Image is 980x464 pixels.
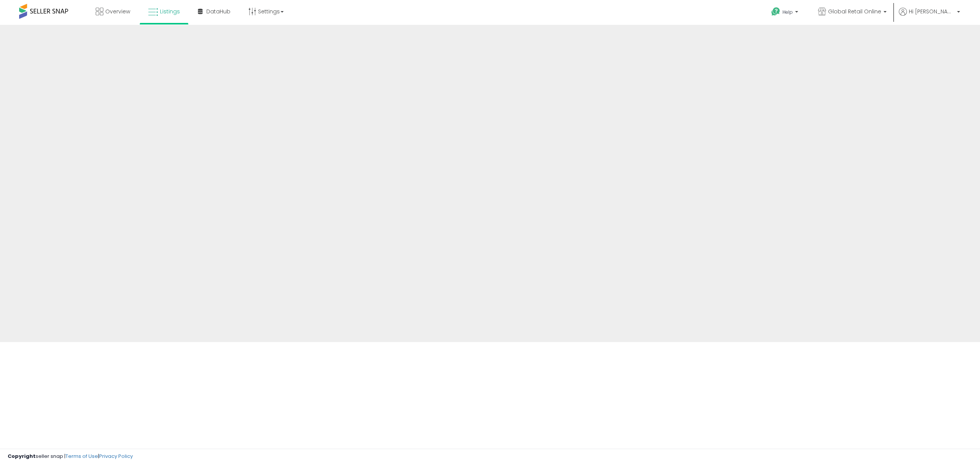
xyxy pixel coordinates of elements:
span: DataHub [206,8,230,15]
span: Help [782,9,793,15]
span: Hi [PERSON_NAME] [909,8,955,15]
span: Listings [160,8,180,15]
i: Get Help [771,7,781,16]
span: Overview [105,8,130,15]
a: Help [765,1,806,25]
a: Hi [PERSON_NAME] [899,8,960,25]
span: Global Retail Online [828,8,881,15]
